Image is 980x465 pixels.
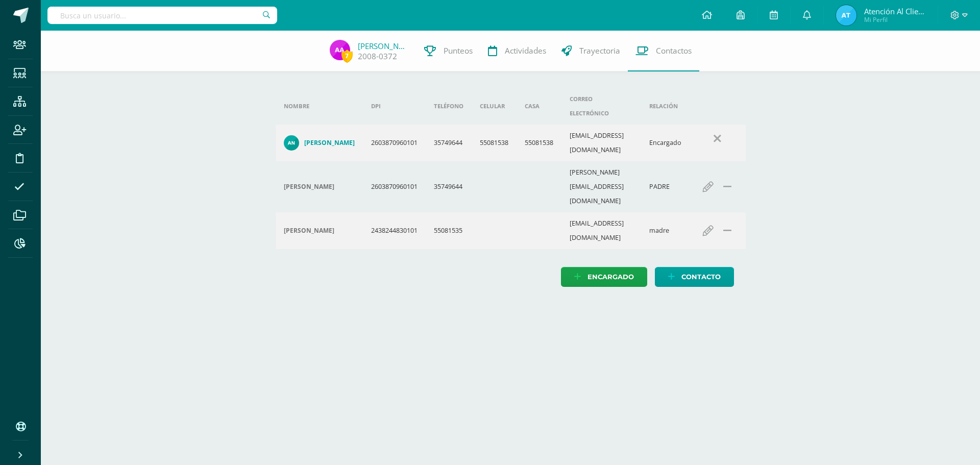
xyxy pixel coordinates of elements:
[505,45,546,56] span: Actividades
[363,161,426,212] td: 2603870960101
[284,135,355,151] a: [PERSON_NAME]
[864,6,925,16] span: Atención al cliente
[358,41,409,51] a: [PERSON_NAME]
[416,31,480,71] a: Punteos
[655,267,734,287] a: Contacto
[472,88,517,125] th: Celular
[641,212,690,249] td: madre
[363,88,426,125] th: DPI
[284,183,334,191] h4: [PERSON_NAME]
[304,139,355,147] h4: [PERSON_NAME]
[284,227,334,235] h4: [PERSON_NAME]
[641,88,690,125] th: Relación
[276,88,363,125] th: Nombre
[561,267,647,287] a: Encargado
[426,88,472,125] th: Teléfono
[426,125,472,161] td: 35749644
[480,31,554,71] a: Actividades
[864,15,925,24] span: Mi Perfil
[358,51,397,62] a: 2008-0372
[426,161,472,212] td: 35749644
[641,125,690,161] td: Encargado
[47,7,277,24] input: Busca un usuario...
[284,183,355,191] div: Hector Andrino
[681,267,721,286] span: Contacto
[641,161,690,212] td: PADRE
[363,212,426,249] td: 2438244830101
[472,125,517,161] td: 55081538
[426,212,472,249] td: 55081535
[836,5,856,26] img: ada85960de06b6a82e22853ecf293967.png
[587,267,634,286] span: Encargado
[561,161,641,212] td: [PERSON_NAME][EMAIL_ADDRESS][DOMAIN_NAME]
[579,45,620,56] span: Trayectoria
[554,31,628,71] a: Trayectoria
[284,227,355,235] div: Wendy Aquino
[444,45,473,56] span: Punteos
[628,31,699,71] a: Contactos
[330,40,350,60] img: 5b0250bab5470b9a7437b747ac79c970.png
[561,212,641,249] td: [EMAIL_ADDRESS][DOMAIN_NAME]
[656,45,692,56] span: Contactos
[561,88,641,125] th: Correo electrónico
[341,50,353,62] span: 7
[284,135,299,151] img: 4acbed4fcf3b9de59deb948089c2e62c.png
[517,88,561,125] th: Casa
[517,125,561,161] td: 55081538
[363,125,426,161] td: 2603870960101
[561,125,641,161] td: [EMAIL_ADDRESS][DOMAIN_NAME]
